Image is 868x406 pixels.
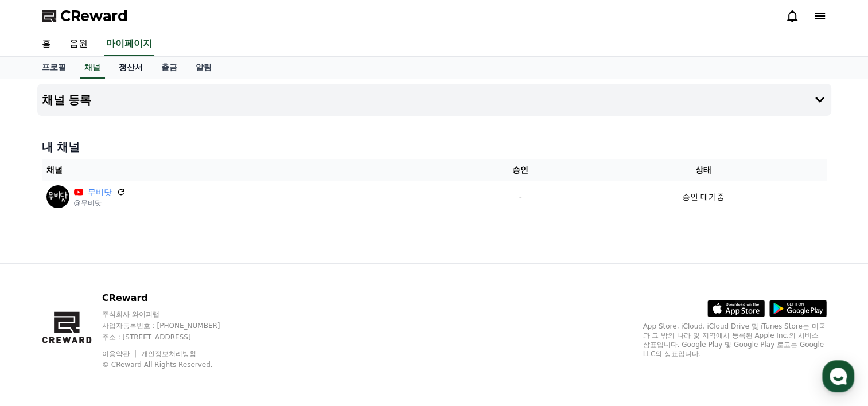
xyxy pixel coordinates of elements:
[102,321,242,330] p: 사업자등록번호 : [PHONE_NUMBER]
[102,350,138,358] a: 이용약관
[186,57,221,79] a: 알림
[36,328,43,337] span: 홈
[3,311,76,339] a: 홈
[60,7,128,25] span: CReward
[102,360,242,369] p: © CReward All Rights Reserved.
[76,311,148,339] a: 대화
[102,291,242,305] p: CReward
[42,93,92,106] h4: 채널 등록
[682,191,725,203] p: 승인 대기중
[105,329,119,338] span: 대화
[152,57,186,79] a: 출금
[33,57,75,79] a: 프로필
[141,350,196,358] a: 개인정보처리방침
[60,32,97,56] a: 음원
[42,7,128,25] a: CReward
[33,32,60,56] a: 홈
[42,139,827,155] h4: 내 채널
[104,32,154,56] a: 마이페이지
[80,57,105,79] a: 채널
[102,310,242,319] p: 주식회사 와이피랩
[110,57,152,79] a: 정산서
[177,328,191,337] span: 설정
[581,159,827,181] th: 상태
[74,198,126,208] p: @무비닷
[148,311,220,339] a: 설정
[102,333,242,342] p: 주소 : [STREET_ADDRESS]
[88,186,112,198] a: 무비닷
[461,159,581,181] th: 승인
[37,84,831,116] button: 채널 등록
[42,159,461,181] th: 채널
[643,322,827,358] p: App Store, iCloud, iCloud Drive 및 iTunes Store는 미국과 그 밖의 나라 및 지역에서 등록된 Apple Inc.의 서비스 상표입니다. Goo...
[46,185,69,208] img: 무비닷
[465,191,576,203] p: -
